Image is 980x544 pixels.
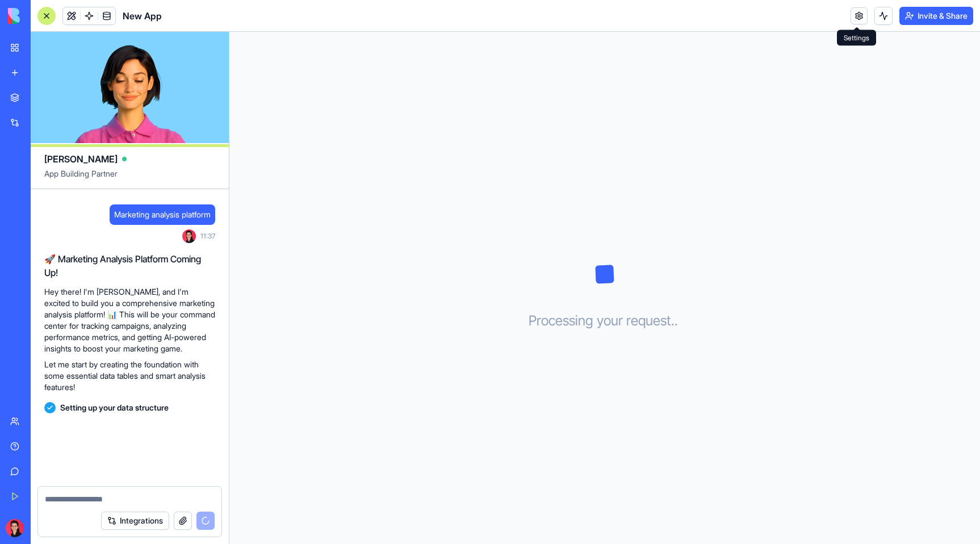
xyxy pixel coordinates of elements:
[837,30,876,46] div: Settings
[671,312,675,330] span: .
[101,512,169,530] button: Integrations
[44,168,215,189] span: App Building Partner
[8,8,78,24] img: logo
[60,402,169,413] span: Setting up your data structure
[44,359,215,393] p: Let me start by creating the foundation with some essential data tables and smart analysis features!
[44,286,215,354] p: Hey there! I'm [PERSON_NAME], and I'm excited to build you a comprehensive marketing analysis pla...
[899,7,973,25] button: Invite & Share
[44,152,118,166] span: [PERSON_NAME]
[44,252,215,279] h2: 🚀 Marketing Analysis Platform Coming Up!
[6,519,24,537] img: ACg8ocLZaiCUipE8LwOSOgvRcK-FwFRJjjq00OYBP2fXzUXoqZssjgw=s96-c
[182,229,196,243] img: ACg8ocLZaiCUipE8LwOSOgvRcK-FwFRJjjq00OYBP2fXzUXoqZssjgw=s96-c
[675,312,678,330] span: .
[123,9,162,23] span: New App
[200,232,215,241] span: 11:37
[114,209,211,220] span: Marketing analysis platform
[529,312,681,330] h3: Processing your request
